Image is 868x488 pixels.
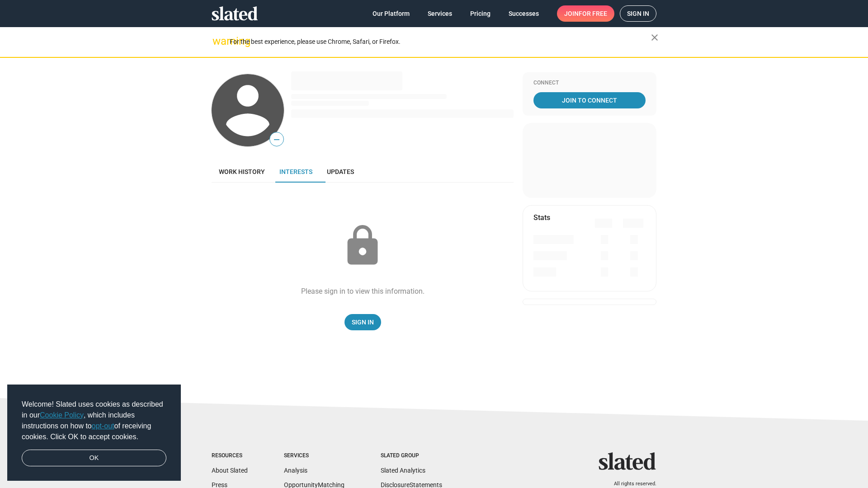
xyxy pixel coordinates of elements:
span: Welcome! Slated uses cookies as described in our , which includes instructions on how to of recei... [22,399,166,442]
div: For the best experience, please use Chrome, Safari, or Firefox. [230,36,651,48]
a: Slated Analytics [381,467,425,474]
span: Services [428,5,452,22]
span: Updates [327,168,354,175]
span: Sign in [627,6,649,21]
a: Services [420,5,459,22]
div: Please sign in to view this information. [301,286,425,296]
a: Interests [272,161,320,183]
span: Successes [509,5,539,22]
a: Analysis [284,467,307,474]
div: cookieconsent [7,385,181,481]
span: Join [564,5,607,22]
a: Sign In [344,314,381,330]
a: Work history [212,161,272,183]
a: Updates [320,161,361,183]
a: dismiss cookie message [22,450,166,467]
span: Join To Connect [535,92,644,108]
mat-icon: close [649,32,660,43]
a: About Slated [212,467,248,474]
mat-icon: lock [340,223,385,268]
a: Our Platform [365,5,417,22]
a: Sign in [620,5,656,22]
span: Sign In [352,314,374,330]
mat-icon: warning [212,36,223,47]
div: Resources [212,452,248,460]
div: Connect [533,80,646,87]
span: Pricing [470,5,491,22]
span: for free [579,5,607,22]
div: Slated Group [381,452,442,460]
a: Join To Connect [533,92,646,108]
div: Services [284,452,344,460]
a: Pricing [463,5,498,22]
span: Our Platform [373,5,410,22]
a: Successes [501,5,546,22]
span: — [270,134,283,145]
a: Cookie Policy [40,411,84,419]
span: Work history [219,168,265,175]
span: Interests [279,168,312,175]
mat-card-title: Stats [533,213,550,222]
a: opt-out [92,422,114,430]
a: Joinfor free [557,5,614,22]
